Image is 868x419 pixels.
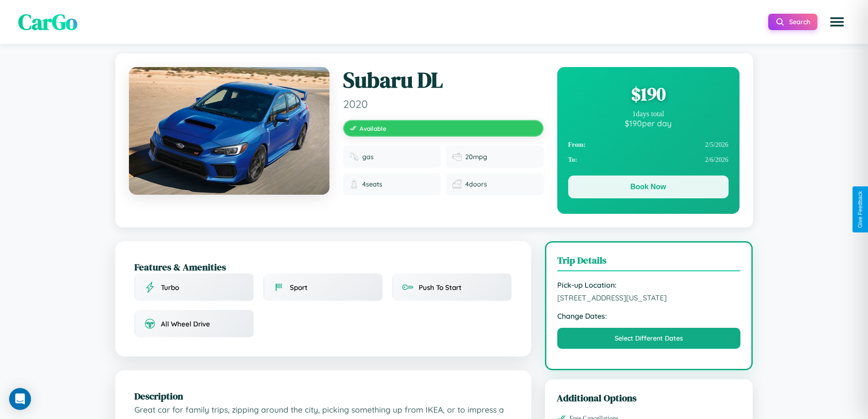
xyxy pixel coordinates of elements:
div: $ 190 per day [568,118,729,128]
span: 4 seats [362,180,382,188]
span: 4 doors [465,180,487,188]
span: Sport [290,283,308,292]
img: Fuel type [349,152,359,161]
span: 20 mpg [465,153,487,161]
span: [STREET_ADDRESS][US_STATE] [557,293,741,302]
span: Search [789,18,810,26]
div: $ 190 [568,82,729,106]
span: CarGo [18,7,77,37]
button: Open menu [824,9,850,35]
span: All Wheel Drive [161,320,210,328]
button: Book Now [568,176,729,198]
img: Subaru DL 2020 [129,67,329,195]
span: Available [360,124,386,132]
h2: Description [134,389,512,403]
div: 2 / 5 / 2026 [568,137,729,152]
div: Open Intercom Messenger [9,388,31,410]
strong: Change Dates: [557,311,741,321]
div: 2 / 6 / 2026 [568,152,729,167]
h3: Additional Options [557,391,741,404]
span: 2020 [343,97,544,111]
h2: Features & Amenities [134,260,512,274]
strong: To: [568,156,577,164]
span: gas [362,153,374,161]
strong: Pick-up Location: [557,280,741,290]
div: Give Feedback [857,191,863,228]
img: Fuel efficiency [452,152,462,161]
span: Turbo [161,283,179,292]
strong: From: [568,141,586,149]
img: Seats [349,180,359,189]
h1: Subaru DL [343,67,544,93]
div: 1 days total [568,110,729,118]
h3: Trip Details [557,253,741,271]
img: Doors [452,180,462,189]
button: Select Different Dates [557,328,741,349]
button: Search [768,14,817,30]
span: Push To Start [419,283,462,292]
